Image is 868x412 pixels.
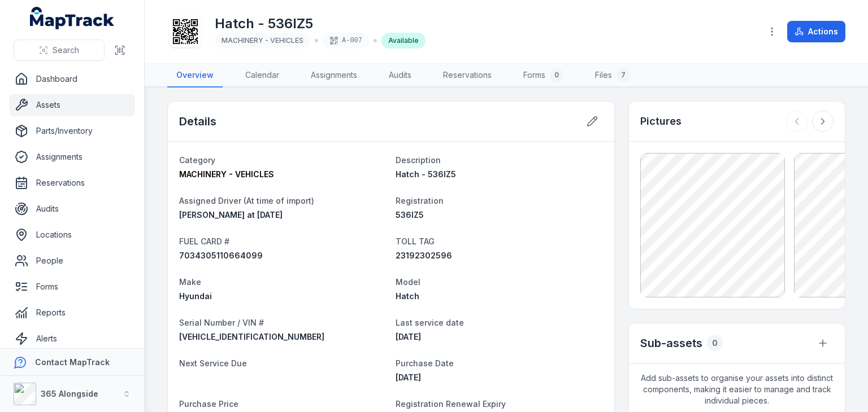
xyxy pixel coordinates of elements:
[179,236,229,246] span: FUEL CARD #
[396,277,420,287] span: Model
[179,291,212,301] span: Hyundai
[586,64,639,87] a: Files7
[9,301,135,324] a: Reports
[14,40,105,61] button: Search
[9,172,135,194] a: Reservations
[179,169,274,179] span: MACHINERY - VEHICLES
[323,33,369,49] div: A-007
[640,335,702,351] h2: Sub-assets
[380,64,420,87] a: Audits
[396,210,424,220] span: 536IZ5
[236,64,288,87] a: Calendar
[179,358,247,368] span: Next Service Due
[215,15,426,33] h1: Hatch - 536IZ5
[179,251,263,260] span: 7034305110664099
[707,335,723,351] div: 0
[53,45,79,56] span: Search
[514,64,572,87] a: Forms0
[396,332,421,341] span: [DATE]
[179,113,216,129] h2: Details
[9,146,135,168] a: Assignments
[396,318,464,327] span: Last service date
[434,64,501,87] a: Reservations
[396,251,452,260] span: 23192302596
[396,332,421,341] time: 12/06/2025, 12:00:00 am
[396,399,506,409] span: Registration Renewal Expiry
[9,223,135,246] a: Locations
[396,372,421,382] span: [DATE]
[396,196,444,205] span: Registration
[9,327,135,350] a: Alerts
[396,169,456,179] span: Hatch - 536IZ5
[396,155,441,165] span: Description
[179,155,215,165] span: Category
[9,275,135,298] a: Forms
[41,389,98,398] strong: 365 Alongside
[167,64,223,87] a: Overview
[35,357,110,367] strong: Contact MapTrack
[30,7,115,29] a: MapTrack
[222,36,303,45] span: MACHINERY - VEHICLES
[179,332,324,341] span: [VEHICLE_IDENTIFICATION_NUMBER]
[9,94,135,116] a: Assets
[9,68,135,90] a: Dashboard
[9,120,135,142] a: Parts/Inventory
[179,210,283,220] span: [PERSON_NAME] at [DATE]
[179,318,264,327] span: Serial Number / VIN #
[396,291,419,301] span: Hatch
[381,33,426,49] div: Available
[9,198,135,220] a: Audits
[550,68,563,82] div: 0
[396,358,454,368] span: Purchase Date
[396,236,435,246] span: TOLL TAG
[617,68,630,82] div: 7
[640,113,682,129] h3: Pictures
[179,399,238,409] span: Purchase Price
[179,196,314,205] span: Assigned Driver (At time of import)
[396,372,421,382] time: 16/05/2024, 10:00:00 am
[787,21,845,42] button: Actions
[9,249,135,272] a: People
[302,64,366,87] a: Assignments
[179,277,201,287] span: Make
